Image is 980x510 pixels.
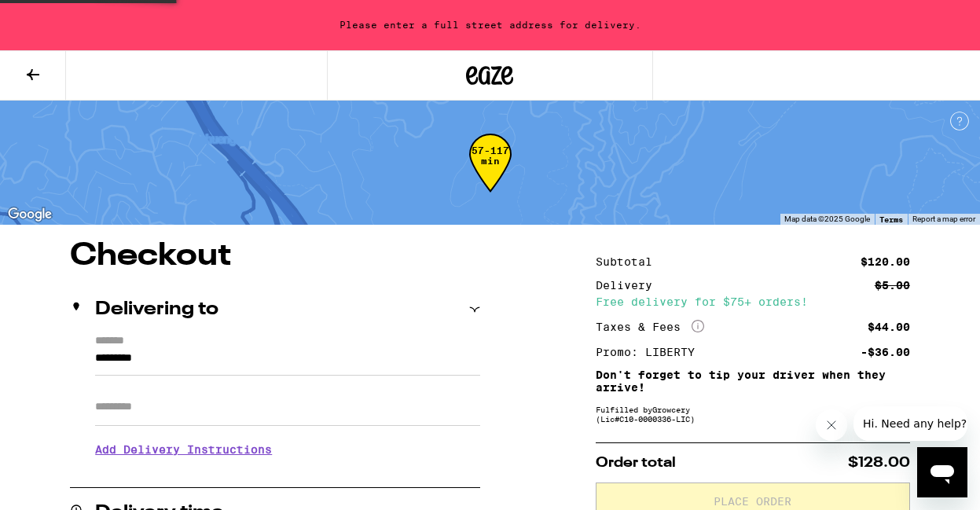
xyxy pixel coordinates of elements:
div: Fulfilled by Growcery (Lic# C10-0000336-LIC ) [596,405,910,424]
div: Promo: LIBERTY [596,347,706,358]
a: Terms [879,215,903,224]
span: Place Order [714,496,791,507]
h1: Checkout [70,240,480,272]
p: Don't forget to tip your driver when they arrive! [596,369,910,394]
a: Open this area in Google Maps (opens a new window) [4,204,56,225]
div: Delivery [596,280,663,291]
span: $128.00 [848,456,910,470]
iframe: Message from company [853,406,967,441]
div: $120.00 [861,256,910,267]
div: 57-117 min [469,145,512,204]
h3: Add Delivery Instructions [95,431,480,468]
span: Map data ©2025 Google [784,215,870,223]
iframe: Close message [816,409,847,441]
a: Report a map error [912,215,975,223]
div: $44.00 [868,321,910,332]
span: Order total [596,456,676,470]
div: $5.00 [875,280,910,291]
h2: Delivering to [95,300,218,319]
div: Subtotal [596,256,663,267]
div: Free delivery for $75+ orders! [596,296,910,307]
img: Google [4,204,56,225]
div: -$36.00 [861,347,910,358]
div: Taxes & Fees [596,320,704,334]
iframe: Button to launch messaging window [917,447,967,497]
p: We'll contact you at [PHONE_NUMBER] when we arrive [95,468,480,480]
